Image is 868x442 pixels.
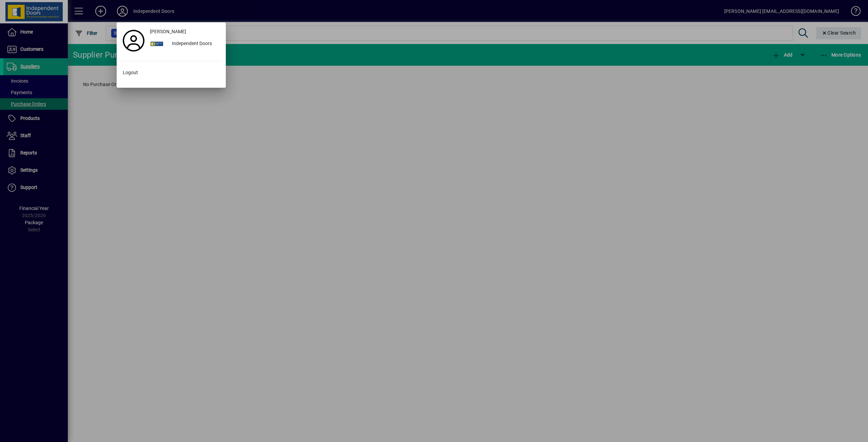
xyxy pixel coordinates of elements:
div: Independent Doors [166,38,222,50]
span: [PERSON_NAME] [150,28,186,35]
a: Profile [120,35,147,47]
span: Logout [123,69,138,76]
a: [PERSON_NAME] [147,26,222,38]
button: Independent Doors [147,38,222,50]
button: Logout [120,67,222,79]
